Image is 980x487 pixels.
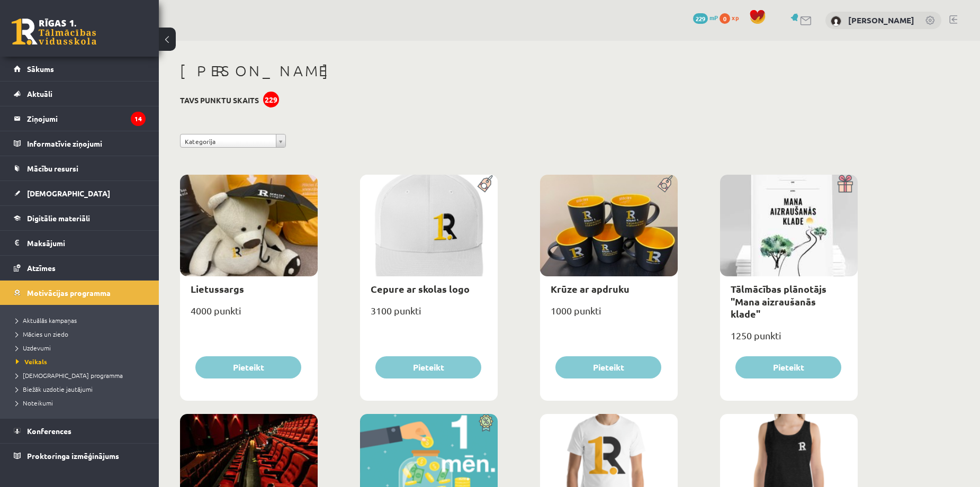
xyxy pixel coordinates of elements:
a: Sākums [14,57,146,81]
a: Noteikumi [16,398,148,408]
span: Motivācijas programma [27,288,111,297]
span: 0 [720,13,730,24]
button: Pieteikt [555,356,661,378]
span: Konferences [27,426,71,436]
a: Rīgas 1. Tālmācības vidusskola [12,19,96,45]
a: Proktoringa izmēģinājums [14,444,146,468]
img: Populāra prece [654,175,678,193]
span: Veikals [16,357,47,366]
span: Biežāk uzdotie jautājumi [16,385,93,393]
a: Veikals [16,357,148,366]
a: Lietussargs [191,283,244,295]
span: mP [709,13,718,22]
a: [PERSON_NAME] [848,15,914,25]
a: Biežāk uzdotie jautājumi [16,384,148,394]
span: 229 [693,13,708,24]
a: Maksājumi [14,231,146,255]
span: Mācies un ziedo [16,330,68,338]
legend: Ziņojumi [27,106,146,131]
img: Populāra prece [474,175,498,193]
a: Mācies un ziedo [16,329,148,339]
span: Proktoringa izmēģinājums [27,451,119,461]
a: Uzdevumi [16,343,148,353]
span: Sākums [27,64,54,74]
a: Konferences [14,419,146,443]
a: [DEMOGRAPHIC_DATA] programma [16,371,148,380]
span: Digitālie materiāli [27,213,90,223]
span: xp [732,13,739,22]
div: 3100 punkti [360,302,498,328]
a: Atzīmes [14,256,146,280]
span: Atzīmes [27,263,56,273]
a: Tālmācības plānotājs "Mana aizraušanās klade" [731,283,826,320]
img: Atlaide [474,414,498,432]
legend: Informatīvie ziņojumi [27,131,146,156]
span: Aktuālās kampaņas [16,316,77,324]
legend: Maksājumi [27,231,146,255]
button: Pieteikt [735,356,841,378]
span: Uzdevumi [16,344,51,352]
span: Mācību resursi [27,164,78,173]
div: 4000 punkti [180,302,318,328]
span: Kategorija [185,134,272,148]
div: 1000 punkti [540,302,678,328]
a: Cepure ar skolas logo [371,283,470,295]
button: Pieteikt [375,356,481,378]
div: 1250 punkti [720,327,858,353]
a: Informatīvie ziņojumi [14,131,146,156]
a: Krūze ar apdruku [551,283,630,295]
a: Kategorija [180,134,286,148]
span: Noteikumi [16,399,53,407]
span: [DEMOGRAPHIC_DATA] programma [16,371,123,380]
img: Dāvana ar pārsteigumu [834,175,858,193]
span: Aktuāli [27,89,52,98]
a: Motivācijas programma [14,281,146,305]
a: Ziņojumi14 [14,106,146,131]
a: 0 xp [720,13,744,22]
div: 229 [263,92,279,107]
h3: Tavs punktu skaits [180,96,259,105]
i: 14 [131,112,146,126]
button: Pieteikt [195,356,301,378]
a: Aktuālās kampaņas [16,315,148,325]
a: Aktuāli [14,82,146,106]
span: [DEMOGRAPHIC_DATA] [27,188,110,198]
a: Digitālie materiāli [14,206,146,230]
img: Diāna Bistrjakova [831,16,841,26]
h1: [PERSON_NAME] [180,62,858,80]
a: Mācību resursi [14,156,146,181]
a: [DEMOGRAPHIC_DATA] [14,181,146,205]
a: 229 mP [693,13,718,22]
